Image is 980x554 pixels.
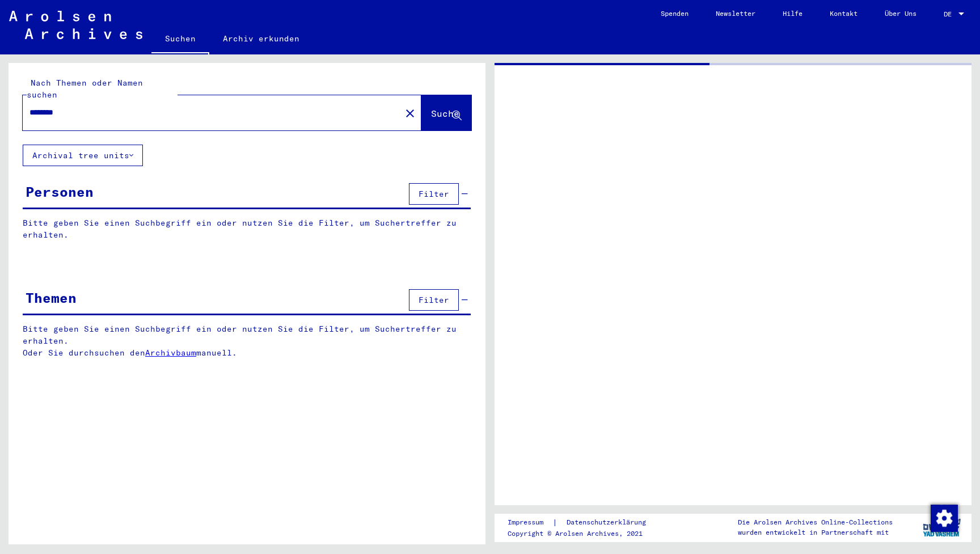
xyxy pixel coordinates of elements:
button: Archival tree units [23,145,143,166]
span: Filter [419,189,449,199]
img: Arolsen_neg.svg [9,11,142,39]
a: Impressum [508,517,552,528]
a: Archivbaum [145,348,196,358]
p: Die Arolsen Archives Online-Collections [738,517,893,527]
img: Zustimmung ändern [931,505,958,532]
div: | [508,517,660,528]
span: Filter [419,295,449,305]
button: Suche [421,95,471,130]
button: Filter [409,289,459,311]
a: Archiv erkunden [209,25,313,52]
button: Filter [409,183,459,205]
a: Suchen [151,25,209,54]
span: DE [944,10,956,18]
a: Datenschutzerklärung [557,517,660,528]
div: Themen [26,287,77,308]
span: Suche [431,108,459,119]
div: Personen [26,181,94,202]
mat-icon: close [403,107,417,120]
mat-label: Nach Themen oder Namen suchen [27,78,143,100]
p: Bitte geben Sie einen Suchbegriff ein oder nutzen Sie die Filter, um Suchertreffer zu erhalten. [23,217,471,241]
p: Copyright © Arolsen Archives, 2021 [508,528,660,539]
button: Clear [399,102,421,124]
p: Bitte geben Sie einen Suchbegriff ein oder nutzen Sie die Filter, um Suchertreffer zu erhalten. O... [23,323,471,359]
p: wurden entwickelt in Partnerschaft mit [738,527,893,538]
img: yv_logo.png [920,513,963,542]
